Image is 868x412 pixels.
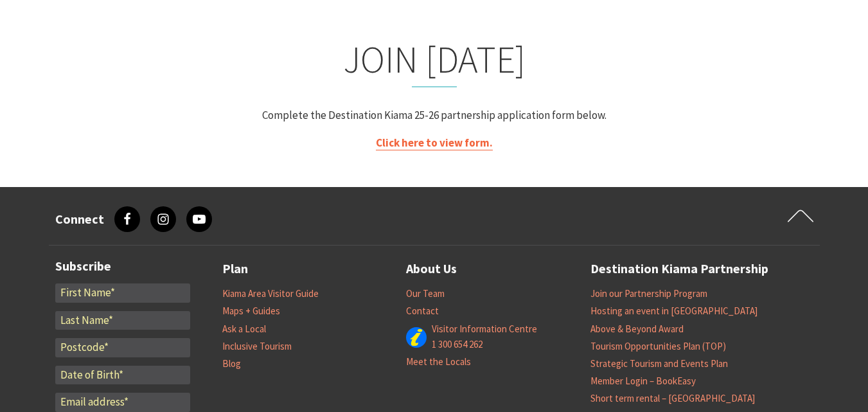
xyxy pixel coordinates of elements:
[222,258,248,280] a: Plan
[55,366,190,385] input: Date of Birth*
[55,283,190,303] input: First Name*
[406,258,457,280] a: About Us
[406,287,445,300] a: Our Team
[590,357,728,370] a: Strategic Tourism and Events Plan
[54,107,815,124] p: Complete the Destination Kiama 25-26 partnership application form below.
[222,323,266,336] a: Ask a Local
[590,340,726,353] a: Tourism Opportunities Plan (TOP)
[222,357,241,370] a: Blog
[54,37,815,87] h2: JOIN [DATE]
[222,305,280,318] a: Maps + Guides
[222,340,292,353] a: Inclusive Tourism
[590,323,684,336] a: Above & Beyond Award
[55,338,190,357] input: Postcode*
[376,136,493,150] a: Click here to view form.
[55,211,104,227] h3: Connect
[432,338,483,351] a: 1 300 654 262
[590,375,696,388] a: Member Login – BookEasy
[590,305,757,318] a: Hosting an event in [GEOGRAPHIC_DATA]
[590,258,768,280] a: Destination Kiama Partnership
[590,287,707,300] a: Join our Partnership Program
[222,287,319,300] a: Kiama Area Visitor Guide
[55,311,190,330] input: Last Name*
[55,393,190,412] input: Email address*
[55,258,190,274] h3: Subscribe
[432,323,537,336] a: Visitor Information Centre
[406,355,471,368] a: Meet the Locals
[406,305,439,318] a: Contact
